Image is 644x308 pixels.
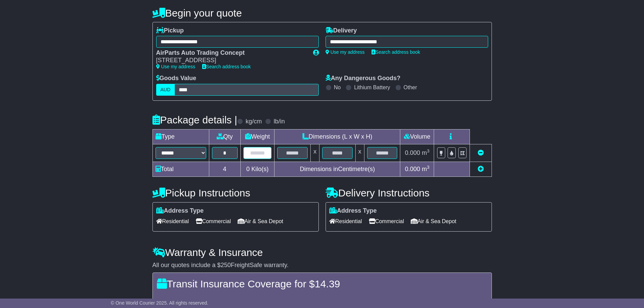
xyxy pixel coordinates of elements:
a: Remove this item [478,149,484,156]
span: © One World Courier 2025. All rights reserved. [111,300,209,306]
td: x [355,144,364,162]
span: m [422,166,430,172]
label: Goods Value [156,75,196,82]
h4: Package details | [152,114,237,125]
span: 0.000 [405,149,420,156]
div: All our quotes include a $ FreightSafe warranty. [152,262,492,269]
label: lb/in [273,118,285,125]
a: Use my address [326,49,365,55]
label: AUD [156,84,175,96]
h4: Delivery Instructions [326,187,492,198]
label: kg/cm [245,118,262,125]
td: Dimensions in Centimetre(s) [275,162,400,176]
h4: Pickup Instructions [152,187,319,198]
span: 0.000 [405,166,420,172]
span: Air & Sea Depot [238,216,283,227]
td: x [311,144,319,162]
span: Residential [329,216,362,227]
a: Search address book [372,49,420,55]
h4: Warranty & Insurance [152,247,492,258]
label: No [334,84,341,91]
div: AirParts Auto Trading Concept [156,49,306,57]
td: Weight [240,129,275,144]
td: Total [152,162,209,176]
a: Add new item [478,166,484,172]
span: Residential [156,216,189,227]
label: Delivery [326,27,357,34]
label: Lithium Battery [354,84,390,91]
td: Type [152,129,209,144]
label: Address Type [329,207,377,215]
span: Commercial [196,216,231,227]
label: Other [404,84,417,91]
span: 14.39 [315,278,340,289]
label: Pickup [156,27,184,34]
div: [STREET_ADDRESS] [156,57,306,64]
h4: Transit Insurance Coverage for $ [157,278,487,289]
td: Volume [400,129,434,144]
span: 250 [221,262,231,268]
span: Commercial [369,216,404,227]
label: Address Type [156,207,204,215]
sup: 3 [427,148,430,153]
td: Qty [209,129,240,144]
a: Use my address [156,64,195,69]
span: 0 [246,166,249,172]
a: Search address book [202,64,251,69]
label: Any Dangerous Goods? [326,75,401,82]
td: 4 [209,162,240,176]
span: Air & Sea Depot [411,216,456,227]
td: Dimensions (L x W x H) [275,129,400,144]
span: m [422,149,430,156]
h4: Begin your quote [152,7,492,19]
td: Kilo(s) [240,162,275,176]
sup: 3 [427,165,430,170]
